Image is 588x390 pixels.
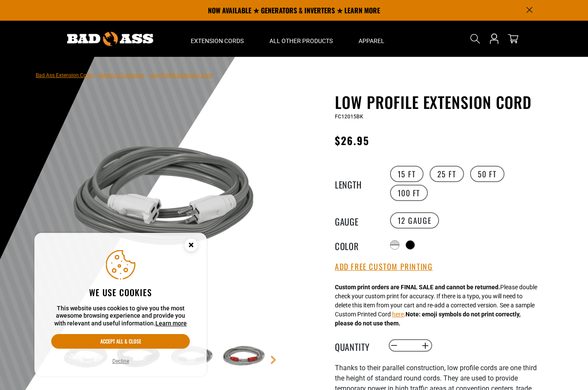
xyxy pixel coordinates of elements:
[217,331,267,381] img: grey & red
[51,334,190,349] button: Accept all & close
[34,233,207,377] aside: Cookie Consent
[178,21,257,57] summary: Extension Cords
[36,70,212,80] nav: breadcrumbs
[392,310,404,319] button: here
[335,133,369,148] span: $26.95
[150,72,212,78] span: Low Profile Extension Cord
[96,72,97,78] span: ›
[269,356,278,364] a: Next
[155,320,187,327] a: Learn more
[390,166,424,182] label: 15 FT
[146,72,148,78] span: ›
[335,262,433,272] button: Add Free Custom Printing
[335,178,378,189] legend: Length
[61,95,269,302] img: grey & white
[51,287,190,298] h2: We use cookies
[390,212,439,229] label: 12 Gauge
[335,114,363,120] span: FC12015BK
[335,311,520,327] strong: Note: emoji symbols do not print correctly, please do not use them.
[99,72,145,78] a: Return to Collection
[346,21,397,57] summary: Apparel
[36,72,94,78] a: Bad Ass Extension Cords
[359,37,384,45] span: Apparel
[335,340,378,351] label: Quantity
[468,32,482,46] summary: Search
[191,37,244,45] span: Extension Cords
[51,305,190,328] p: This website uses cookies to give you the most awesome browsing experience and provide you with r...
[110,357,132,365] button: Decline
[390,185,428,201] label: 100 FT
[470,166,504,182] label: 50 FT
[335,284,500,291] strong: Custom print orders are FINAL SALE and cannot be returned.
[335,93,546,111] h1: Low Profile Extension Cord
[269,37,333,45] span: All Other Products
[335,239,378,251] legend: Color
[67,32,153,46] img: Bad Ass Extension Cords
[430,166,464,182] label: 25 FT
[335,215,378,226] legend: Gauge
[335,283,537,328] div: Please double check your custom print for accuracy. If there is a typo, you will need to delete t...
[257,21,346,57] summary: All Other Products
